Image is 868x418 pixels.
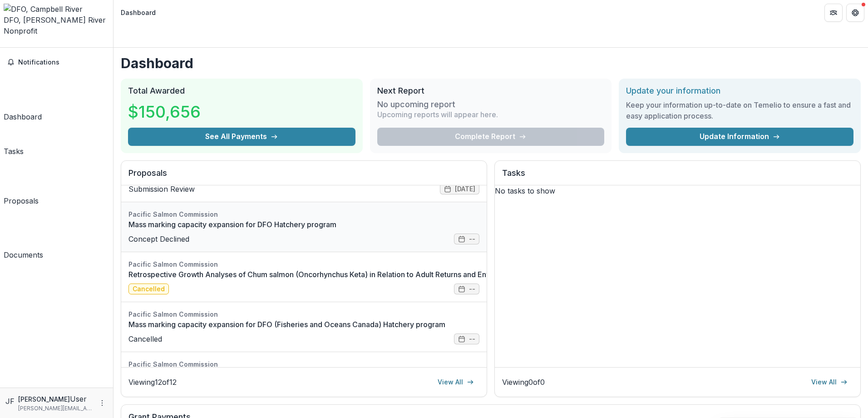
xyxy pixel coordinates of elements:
[70,393,87,404] p: User
[121,55,861,71] h1: Dashboard
[4,111,42,122] div: Dashboard
[128,219,479,230] a: Mass marking capacity expansion for DFO Hatchery program
[5,396,15,407] div: John Fulton
[18,394,70,404] p: [PERSON_NAME]
[128,100,201,124] h3: $150,656
[121,8,156,17] div: Dashboard
[128,377,177,388] p: Viewing 12 of 12
[4,195,39,206] div: Proposals
[4,126,24,157] a: Tasks
[97,398,108,408] button: More
[128,269,554,280] a: Retrospective Growth Analyses of Chum salmon (Oncorhynchus Keta) in Relation to Adult Returns and...
[128,128,355,146] button: See All Payments
[4,4,109,15] img: DFO, Campbell River
[4,55,109,70] button: Notifications
[4,15,109,25] div: DFO, [PERSON_NAME] River
[502,168,853,185] h2: Tasks
[495,185,860,196] p: No tasks to show
[626,128,853,146] a: Update Information
[4,160,39,206] a: Proposals
[128,319,479,330] a: Mass marking capacity expansion for DFO (Fisheries and Oceans Canada) Hatchery program
[18,404,93,413] p: [PERSON_NAME][EMAIL_ADDRESS][DOMAIN_NAME]
[377,86,605,96] h2: Next Report
[4,210,43,260] a: Documents
[4,26,37,35] span: Nonprofit
[4,249,43,260] div: Documents
[377,100,455,109] h3: No upcoming report
[117,6,159,19] nav: breadcrumb
[626,86,853,96] h2: Update your information
[432,375,479,389] a: View All
[4,73,42,122] a: Dashboard
[377,109,498,120] p: Upcoming reports will appear here.
[626,100,853,121] h3: Keep your information up-to-date on Temelio to ensure a fast and easy application process.
[4,146,24,157] div: Tasks
[18,59,106,66] span: Notifications
[502,377,545,388] p: Viewing 0 of 0
[128,168,479,185] h2: Proposals
[846,4,864,22] button: Get Help
[128,86,355,96] h2: Total Awarded
[824,4,843,22] button: Partners
[806,375,853,389] a: View All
